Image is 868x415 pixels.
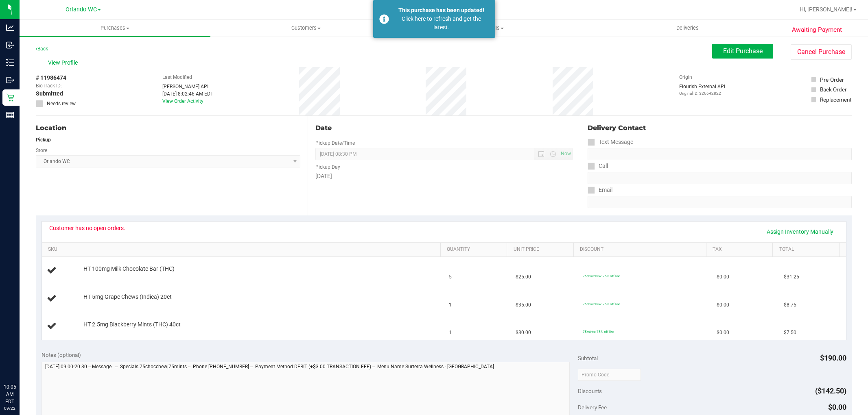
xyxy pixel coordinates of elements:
[162,90,213,98] div: [DATE] 8:02:46 AM EDT
[162,98,203,104] a: View Order Activity
[828,403,846,411] span: $0.00
[516,301,531,309] span: $35.00
[580,246,703,253] a: Discount
[66,6,97,13] span: Orlando WC
[49,225,125,231] div: Customer has no open orders.
[588,172,852,184] input: Format: (999) 999-9999
[717,301,729,309] span: $0.00
[784,329,796,337] span: $7.50
[449,273,452,281] span: 5
[36,74,66,82] span: # 11986474
[588,160,608,172] label: Call
[679,83,725,96] div: Flourish External API
[717,329,729,337] span: $0.00
[447,246,504,253] a: Quantity
[402,24,592,32] span: Tills
[48,246,437,253] a: SKU
[784,273,799,281] span: $31.25
[4,405,16,411] p: 09/22
[820,85,847,93] div: Back Order
[83,321,181,328] span: HT 2.5mg Blackberry Mints (THC) 40ct
[588,123,852,133] div: Delivery Contact
[800,6,853,13] span: Hi, [PERSON_NAME]!
[514,246,571,253] a: Unit Price
[761,225,839,239] a: Assign Inventory Manually
[36,137,51,143] strong: Pickup
[679,74,692,81] label: Origin
[36,123,300,133] div: Location
[578,369,641,381] input: Promo Code
[588,148,852,160] input: Format: (999) 999-9999
[583,330,614,334] span: 75mints: 75% off line
[578,384,602,398] span: Discounts
[588,136,633,148] label: Text Message
[162,83,213,90] div: [PERSON_NAME] API
[211,24,401,32] span: Customers
[592,20,783,37] a: Deliveries
[401,20,592,37] a: Tills
[665,24,710,32] span: Deliveries
[20,24,210,32] span: Purchases
[6,93,14,102] inline-svg: Retail
[210,20,401,37] a: Customers
[36,82,62,89] span: BioTrack ID:
[792,25,842,35] span: Awaiting Payment
[6,111,14,119] inline-svg: Reports
[6,76,14,84] inline-svg: Outbound
[8,350,33,374] iframe: Resource center
[784,301,796,309] span: $8.75
[6,59,14,67] inline-svg: Inventory
[36,147,47,154] label: Store
[315,163,340,171] label: Pickup Day
[6,41,14,49] inline-svg: Inbound
[449,329,452,337] span: 1
[315,123,572,133] div: Date
[394,15,489,32] div: Click here to refresh and get the latest.
[47,100,76,107] span: Needs review
[394,6,489,15] div: This purchase has been updated!
[20,20,210,37] a: Purchases
[48,59,81,67] span: View Profile
[315,172,572,180] div: [DATE]
[315,139,355,147] label: Pickup Date/Time
[36,46,48,52] a: Back
[679,90,725,96] p: Original ID: 326642822
[583,274,620,278] span: 75chocchew: 75% off line
[723,47,763,55] span: Edit Purchase
[820,76,844,84] div: Pre-Order
[578,355,598,361] span: Subtotal
[42,352,81,358] span: Notes (optional)
[4,383,16,405] p: 10:05 AM EDT
[83,265,175,273] span: HT 100mg Milk Chocolate Bar (THC)
[449,301,452,309] span: 1
[64,82,65,89] span: -
[779,246,836,253] a: Total
[713,246,770,253] a: Tax
[583,302,620,306] span: 75chocchew: 75% off line
[588,184,612,196] label: Email
[6,24,14,32] inline-svg: Analytics
[712,44,773,59] button: Edit Purchase
[83,293,172,301] span: HT 5mg Grape Chews (Indica) 20ct
[820,96,851,104] div: Replacement
[516,329,531,337] span: $30.00
[791,44,852,60] button: Cancel Purchase
[516,273,531,281] span: $25.00
[717,273,729,281] span: $0.00
[36,89,63,98] span: Submitted
[578,404,607,411] span: Delivery Fee
[162,74,192,81] label: Last Modified
[815,387,846,395] span: ($142.50)
[820,354,846,362] span: $190.00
